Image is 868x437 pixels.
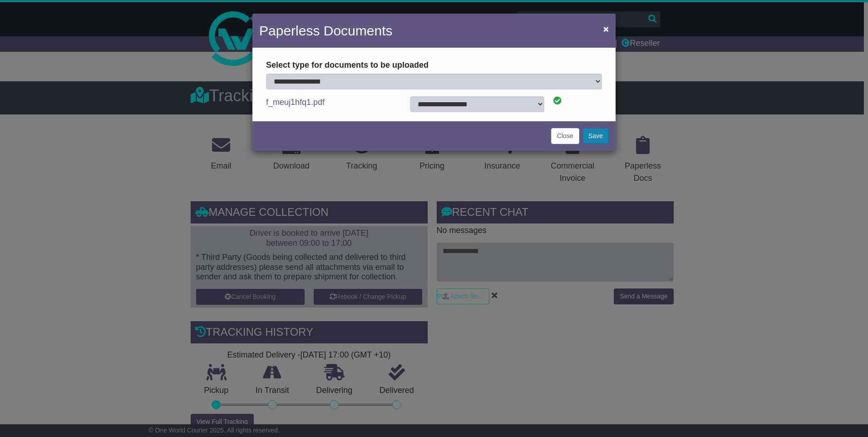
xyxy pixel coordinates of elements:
a: f_meuj1hfq1.pdf [266,95,325,109]
a: Close [551,128,579,144]
h4: Paperless Documents [259,20,392,41]
span: × [603,24,609,34]
button: Close [599,20,613,38]
label: Select type for documents to be uploaded [266,57,429,74]
button: Save [582,128,609,144]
